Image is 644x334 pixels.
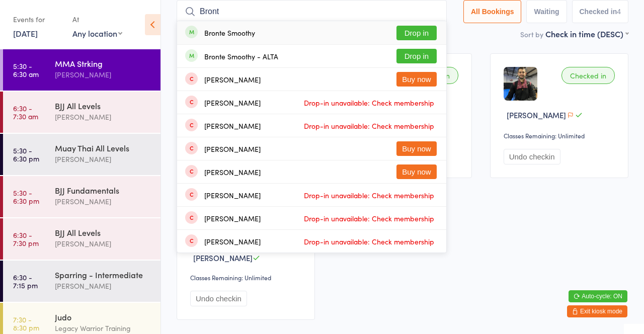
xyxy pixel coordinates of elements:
[13,315,39,331] time: 7:30 - 8:30 pm
[13,189,39,205] time: 5:30 - 6:30 pm
[301,211,437,226] span: Drop-in unavailable: Check membership
[13,28,38,39] a: [DATE]
[569,290,627,302] button: Auto-cycle: ON
[55,269,152,280] div: Sparring - Intermediate
[13,11,62,28] div: Events for
[301,188,437,203] span: Drop-in unavailable: Check membership
[55,238,152,249] div: [PERSON_NAME]
[3,261,160,302] a: 6:30 -7:15 pmSparring - Intermediate[PERSON_NAME]
[567,305,627,317] button: Exit kiosk mode
[190,291,247,306] button: Undo checkin
[72,11,122,28] div: At
[13,62,39,78] time: 5:30 - 6:30 am
[507,110,566,120] span: [PERSON_NAME]
[301,118,437,133] span: Drop-in unavailable: Check membership
[301,95,437,110] span: Drop-in unavailable: Check membership
[55,58,152,69] div: MMA Strking
[204,145,261,153] div: [PERSON_NAME]
[55,227,152,238] div: BJJ All Levels
[72,28,122,39] div: Any location
[204,191,261,199] div: [PERSON_NAME]
[55,111,152,123] div: [PERSON_NAME]
[55,153,152,165] div: [PERSON_NAME]
[13,104,38,120] time: 6:30 - 7:30 am
[55,280,152,292] div: [PERSON_NAME]
[301,234,437,249] span: Drop-in unavailable: Check membership
[561,67,615,84] div: Checked in
[13,273,38,289] time: 6:30 - 7:15 pm
[55,185,152,196] div: BJJ Fundamentals
[617,8,621,16] div: 4
[55,311,152,322] div: Judo
[3,134,160,175] a: 5:30 -6:30 pmMuay Thai All Levels[PERSON_NAME]
[13,231,39,247] time: 6:30 - 7:30 pm
[55,100,152,111] div: BJJ All Levels
[55,142,152,153] div: Muay Thai All Levels
[55,196,152,207] div: [PERSON_NAME]
[3,218,160,260] a: 6:30 -7:30 pmBJJ All Levels[PERSON_NAME]
[3,49,160,91] a: 5:30 -6:30 amMMA Strking[PERSON_NAME]
[504,149,560,164] button: Undo checkin
[190,273,304,282] div: Classes Remaining: Unlimited
[204,29,255,37] div: Bronte Smoothy
[55,69,152,80] div: [PERSON_NAME]
[204,168,261,176] div: [PERSON_NAME]
[204,52,278,60] div: Bronte Smoothy - ALTA
[504,67,537,101] img: image1720163686.png
[396,26,437,40] button: Drop in
[204,237,261,245] div: [PERSON_NAME]
[396,164,437,179] button: Buy now
[520,29,543,39] label: Sort by
[13,146,39,162] time: 5:30 - 6:30 pm
[204,75,261,83] div: [PERSON_NAME]
[504,131,618,140] div: Classes Remaining: Unlimited
[204,214,261,222] div: [PERSON_NAME]
[396,141,437,156] button: Buy now
[545,28,628,39] div: Check in time (DESC)
[396,49,437,63] button: Drop in
[3,92,160,133] a: 6:30 -7:30 amBJJ All Levels[PERSON_NAME]
[204,99,261,107] div: [PERSON_NAME]
[204,122,261,130] div: [PERSON_NAME]
[193,253,253,263] span: [PERSON_NAME]
[3,176,160,217] a: 5:30 -6:30 pmBJJ Fundamentals[PERSON_NAME]
[396,72,437,87] button: Buy now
